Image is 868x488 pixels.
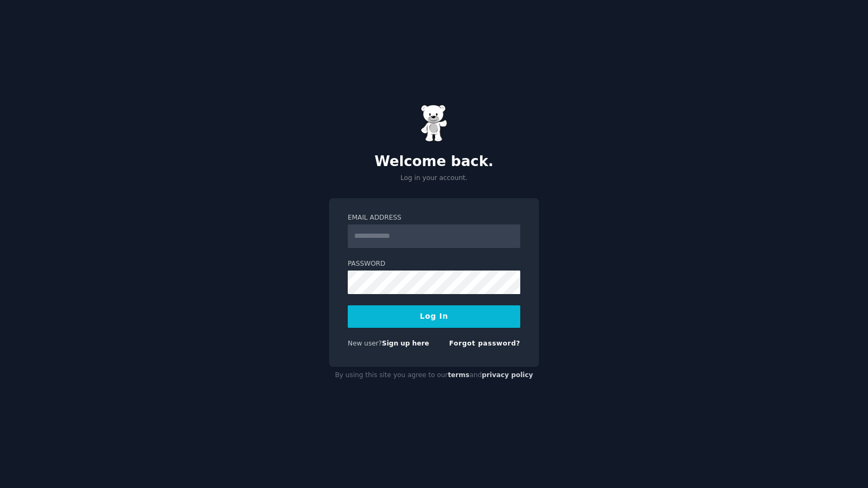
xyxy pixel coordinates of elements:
a: terms [448,371,469,379]
button: Log In [348,305,520,328]
a: Forgot password? [449,340,520,347]
span: New user? [348,340,382,347]
a: Sign up here [382,340,429,347]
div: By using this site you agree to our and [329,367,539,384]
label: Email Address [348,213,520,223]
h2: Welcome back. [329,153,539,170]
img: Gummy Bear [421,104,447,142]
label: Password [348,259,520,269]
a: privacy policy [482,371,533,379]
p: Log in your account. [329,174,539,183]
